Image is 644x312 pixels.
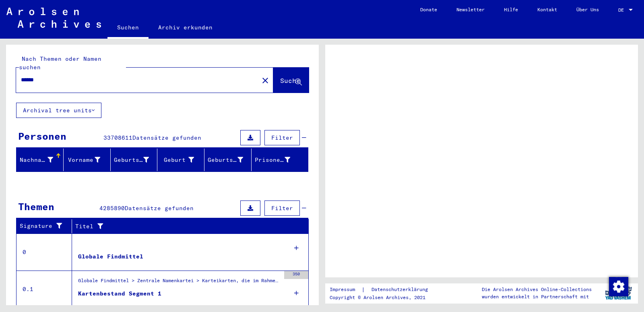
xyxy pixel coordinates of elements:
[204,149,252,171] mat-header-cell: Geburtsdatum
[125,205,194,212] span: Datensätze gefunden
[271,134,293,141] span: Filter
[280,76,300,85] span: Suche
[111,149,158,171] mat-header-cell: Geburtsname
[17,271,72,308] td: 0.1
[78,252,143,261] div: Globale Findmittel
[252,149,308,171] mat-header-cell: Prisoner #
[20,153,63,166] div: Nachname
[149,18,222,37] a: Archiv erkunden
[603,283,634,303] img: yv_logo.png
[114,156,149,164] div: Geburtsname
[257,72,273,88] button: Clear
[132,134,201,141] span: Datensätze gefunden
[208,156,243,164] div: Geburtsdatum
[482,293,592,300] p: wurden entwickelt in Partnerschaft mit
[330,285,361,294] a: Impressum
[264,130,300,145] button: Filter
[114,153,159,166] div: Geburtsname
[161,156,194,164] div: Geburt‏
[67,156,100,164] div: Vorname
[330,285,438,294] div: |
[64,149,111,171] mat-header-cell: Vorname
[161,153,204,166] div: Geburt‏
[208,153,253,166] div: Geburtsdatum
[16,103,101,118] button: Archival tree units
[271,205,293,212] span: Filter
[75,222,293,231] div: Titel
[107,18,149,39] a: Suchen
[18,199,54,214] div: Themen
[20,156,53,164] div: Nachname
[255,153,300,166] div: Prisoner #
[255,156,290,164] div: Prisoner #
[264,200,300,216] button: Filter
[284,271,308,279] div: 350
[67,153,110,166] div: Vorname
[157,149,204,171] mat-header-cell: Geburt‏
[618,7,627,13] span: DE
[99,205,125,212] span: 4285890
[330,294,438,301] p: Copyright © Arolsen Archives, 2021
[260,76,270,85] mat-icon: close
[18,129,66,143] div: Personen
[365,285,438,294] a: Datenschutzerklärung
[103,134,132,141] span: 33708611
[6,8,101,28] img: Arolsen_neg.svg
[609,277,628,296] img: Zustimmung ändern
[273,68,309,93] button: Suche
[20,222,66,230] div: Signature
[17,233,72,271] td: 0
[75,220,301,233] div: Titel
[20,220,74,233] div: Signature
[78,289,161,298] div: Kartenbestand Segment 1
[78,277,280,288] div: Globale Findmittel > Zentrale Namenkartei > Karteikarten, die im Rahmen der sequentiellen Massend...
[482,286,592,293] p: Die Arolsen Archives Online-Collections
[17,149,64,171] mat-header-cell: Nachname
[19,55,101,71] mat-label: Nach Themen oder Namen suchen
